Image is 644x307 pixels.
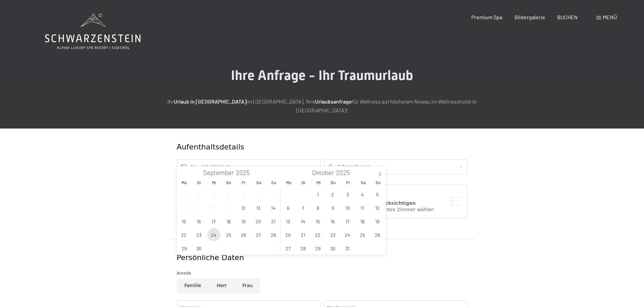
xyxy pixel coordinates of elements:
span: Menü [603,14,617,20]
span: Oktober 29, 2025 [311,242,325,255]
span: Fr [236,180,251,185]
span: September 11, 2025 [222,201,235,214]
span: Mo [177,180,192,185]
span: September 18, 2025 [222,215,235,228]
div: Aufenthaltsdetails [177,142,419,152]
span: Ihre Anfrage - Ihr Traumurlaub [231,67,413,83]
span: September 5, 2025 [237,188,250,201]
div: Ich möchte ein bestimmtes Zimmer wählen [331,206,460,213]
span: September 30, 2025 [192,242,206,255]
input: Year [334,169,356,176]
span: So [371,180,385,185]
span: Oktober 11, 2025 [356,201,369,214]
a: Premium Spa [471,14,502,20]
span: Oktober 31, 2025 [341,242,354,255]
span: September 20, 2025 [252,215,265,228]
span: Oktober 28, 2025 [296,242,310,255]
p: Ihr im [GEOGRAPHIC_DATA]. Ihre für Wellness auf höchstem Niveau im Wellnesshotel in [GEOGRAPHIC_D... [153,97,491,114]
span: Oktober 30, 2025 [326,242,339,255]
span: Oktober 24, 2025 [341,228,354,241]
span: Oktober 21, 2025 [296,228,310,241]
span: Sa [356,180,371,185]
span: Oktober [312,170,334,176]
span: September [203,170,234,176]
span: September 8, 2025 [177,201,191,214]
span: Oktober 5, 2025 [371,188,384,201]
span: Oktober 18, 2025 [356,215,369,228]
span: Oktober 9, 2025 [326,201,339,214]
div: Zimmerwunsch berücksichtigen [331,200,460,207]
span: Oktober 19, 2025 [371,215,384,228]
span: Oktober 6, 2025 [282,201,295,214]
div: Anrede [177,270,468,277]
a: BUCHEN [557,14,578,20]
span: September 22, 2025 [177,228,191,241]
span: Oktober 23, 2025 [326,228,339,241]
span: Oktober 7, 2025 [296,201,310,214]
span: September 19, 2025 [237,215,250,228]
span: September 16, 2025 [192,215,206,228]
span: Di [192,180,207,185]
span: September 24, 2025 [207,228,220,241]
span: September 25, 2025 [222,228,235,241]
span: Oktober 22, 2025 [311,228,325,241]
span: September 27, 2025 [252,228,265,241]
span: Di [296,180,311,185]
strong: Urlaubsanfrage [315,98,352,105]
span: September 14, 2025 [267,201,280,214]
span: September 12, 2025 [237,201,250,214]
span: Oktober 20, 2025 [282,228,295,241]
span: September 26, 2025 [237,228,250,241]
span: September 9, 2025 [192,201,206,214]
span: Mi [207,180,221,185]
span: So [266,180,281,185]
span: Oktober 26, 2025 [371,228,384,241]
span: Oktober 12, 2025 [371,201,384,214]
span: September 29, 2025 [177,242,191,255]
span: September 1, 2025 [177,188,191,201]
a: Bildergalerie [515,14,545,20]
span: Oktober 17, 2025 [341,215,354,228]
span: Mo [281,180,296,185]
span: Oktober 25, 2025 [356,228,369,241]
span: Oktober 27, 2025 [282,242,295,255]
div: Persönliche Daten [177,253,468,263]
span: Do [221,180,236,185]
span: September 3, 2025 [207,188,220,201]
span: Oktober 8, 2025 [311,201,325,214]
span: Do [326,180,341,185]
span: Oktober 13, 2025 [282,215,295,228]
span: Oktober 16, 2025 [326,215,339,228]
span: September 7, 2025 [267,188,280,201]
span: Oktober 1, 2025 [311,188,325,201]
input: Year [234,169,256,176]
span: September 28, 2025 [267,228,280,241]
span: Oktober 15, 2025 [311,215,325,228]
span: September 6, 2025 [252,188,265,201]
span: September 10, 2025 [207,201,220,214]
span: September 21, 2025 [267,215,280,228]
span: Oktober 2, 2025 [326,188,339,201]
strong: Urlaub in [GEOGRAPHIC_DATA] [174,98,246,105]
span: September 15, 2025 [177,215,191,228]
span: Oktober 3, 2025 [341,188,354,201]
span: Oktober 14, 2025 [296,215,310,228]
span: September 23, 2025 [192,228,206,241]
span: Oktober 4, 2025 [356,188,369,201]
span: September 2, 2025 [192,188,206,201]
span: Sa [251,180,266,185]
span: Oktober 10, 2025 [341,201,354,214]
span: September 13, 2025 [252,201,265,214]
span: September 4, 2025 [222,188,235,201]
span: Mi [311,180,326,185]
span: September 17, 2025 [207,215,220,228]
span: Fr [341,180,356,185]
